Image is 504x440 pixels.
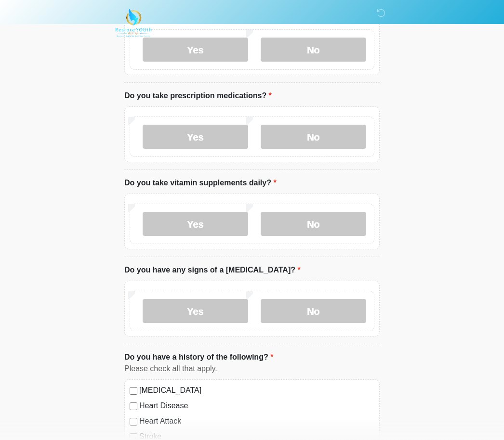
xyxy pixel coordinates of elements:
[130,403,137,411] input: Heart Disease
[124,363,380,375] div: Please check all that apply.
[124,352,273,363] label: Do you have a history of the following?
[261,38,366,62] label: No
[124,91,272,102] label: Do you take prescription medications?
[261,212,366,236] label: No
[124,265,301,276] label: Do you have any signs of a [MEDICAL_DATA]?
[261,125,366,149] label: No
[143,299,248,324] label: Yes
[130,388,137,395] input: [MEDICAL_DATA]
[130,418,137,426] input: Heart Attack
[139,385,374,397] label: [MEDICAL_DATA]
[139,416,374,427] label: Heart Attack
[143,38,248,62] label: Yes
[143,212,248,236] label: Yes
[139,401,374,412] label: Heart Disease
[124,178,277,189] label: Do you take vitamin supplements daily?
[143,125,248,149] label: Yes
[115,7,152,39] img: Restore YOUth Med Spa Logo
[261,299,366,324] label: No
